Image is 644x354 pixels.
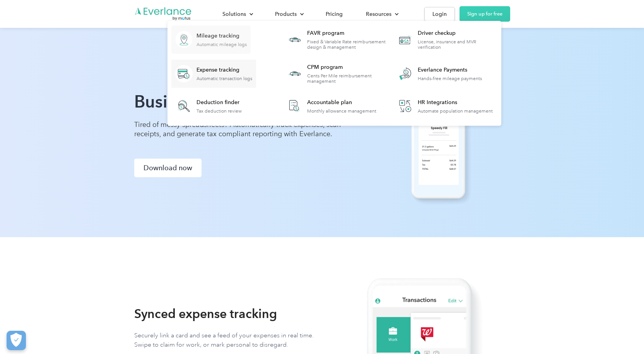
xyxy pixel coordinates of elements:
div: Resources [358,7,405,21]
div: Pricing [326,9,343,19]
div: Products [267,7,310,21]
a: FAVR programFixed & Variable Rate reimbursement design & management [282,26,387,54]
div: Automatic transaction logs [196,76,252,81]
a: Go to homepage [134,7,192,21]
div: Tax deduction review [196,108,242,114]
p: Tired of messy spreadsheets? Automatically track expenses, scan receipts, and generate tax compli... [134,120,343,139]
a: Sign up for free [460,6,510,22]
div: Expense tracking [196,66,252,74]
a: Download now [134,159,202,177]
h2: Synced expense tracking [134,306,277,322]
h1: Business expense tracker [134,91,343,113]
a: Accountable planMonthly allowance management [282,94,380,119]
div: License, insurance and MVR verification [418,39,497,50]
a: Mileage trackingAutomatic mileage logs [171,26,251,54]
div: FAVR program [307,29,386,37]
button: Cookies Settings [7,331,26,350]
div: Everlance Payments [418,66,482,74]
a: Everlance PaymentsHands-free mileage payments [393,60,486,88]
p: Securely link a card and see a feed of your expenses in real time. Swipe to claim for work, or ma... [134,331,316,349]
div: Automatic mileage logs [196,42,247,47]
div: Mileage tracking [196,32,247,40]
nav: Products [167,21,501,126]
div: Accountable plan [307,99,376,106]
div: Deduction finder [196,99,242,106]
div: CPM program [307,63,386,71]
div: HR Integrations [418,99,493,106]
div: Solutions [222,9,246,19]
div: Solutions [215,7,260,21]
img: Everlance expense app with receipt photo [371,62,495,206]
div: Driver checkup [418,29,497,37]
div: Login [432,9,447,19]
a: CPM programCents Per Mile reimbursement management [282,60,387,88]
div: Products [275,9,297,19]
a: HR IntegrationsAutomate population management [393,94,497,119]
div: Hands-free mileage payments [418,76,482,81]
a: Login [424,7,455,21]
div: Fixed & Variable Rate reimbursement design & management [307,39,386,50]
a: Expense trackingAutomatic transaction logs [171,60,256,88]
div: Automate population management [418,108,493,114]
div: Resources [366,9,391,19]
div: Monthly allowance management [307,108,376,114]
a: Driver checkupLicense, insurance and MVR verification [393,26,497,54]
div: Cents Per Mile reimbursement management [307,73,386,84]
a: Deduction finderTax deduction review [171,94,246,119]
a: Pricing [318,7,350,21]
